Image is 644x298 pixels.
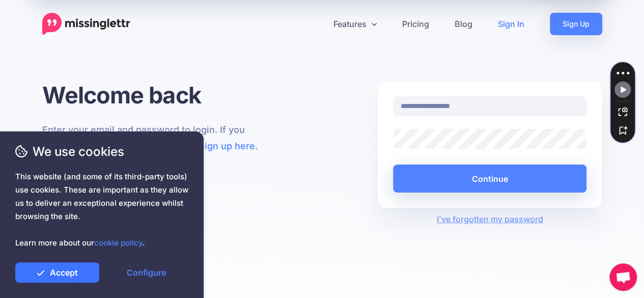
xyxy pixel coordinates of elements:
p: Enter your email and password to login. If you don't have an account then you can . [42,122,267,154]
a: Sign Up [550,13,602,35]
a: Blog [442,13,485,35]
a: cookie policy [94,238,143,248]
label: Font Size [4,62,35,70]
a: Sign In [485,13,537,35]
h3: Style [4,32,149,43]
a: I've forgotten my password [437,214,543,224]
button: Continue [393,165,587,193]
span: We use cookies [15,143,188,160]
a: Configure [104,262,188,283]
div: Outline [4,4,149,13]
span: 16 px [12,71,29,79]
a: Back to Top [15,13,55,22]
span: This website (and some of its third-party tools) use cookies. These are important as they allow u... [15,170,188,250]
a: Pricing [389,13,442,35]
a: sign up here [200,141,255,151]
div: Open chat [609,263,637,291]
a: Features [321,13,389,35]
a: Accept [15,262,99,283]
h1: Welcome back [42,81,267,109]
